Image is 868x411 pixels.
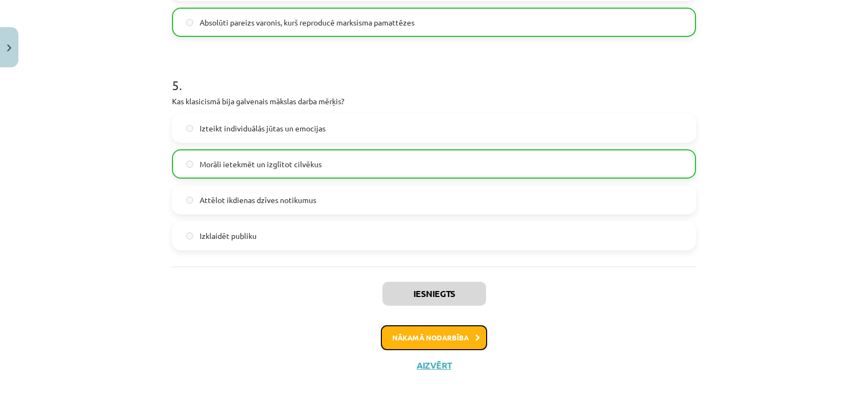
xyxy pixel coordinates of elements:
input: Absolūti pareizs varonis, kurš reproducē marksisma pamattēzes [186,19,193,26]
span: Absolūti pareizs varonis, kurš reproducē marksisma pamattēzes [200,17,414,28]
h1: 5 . [172,59,696,92]
input: Attēlot ikdienas dzīves notikumus [186,197,193,204]
p: Kas klasicismā bija galvenais mākslas darba mērķis? [172,96,696,107]
span: Morāli ietekmēt un izglītot cilvēkus [200,159,322,170]
span: Izteikt individuālās jūtas un emocijas [200,123,325,134]
button: Nākamā nodarbība [381,325,487,350]
input: Izteikt individuālās jūtas un emocijas [186,125,193,132]
input: Morāli ietekmēt un izglītot cilvēkus [186,161,193,168]
img: icon-close-lesson-0947bae3869378f0d4975bcd49f059093ad1ed9edebbc8119c70593378902aed.svg [7,45,11,52]
span: Attēlot ikdienas dzīves notikumus [200,194,316,206]
button: Aizvērt [413,360,455,371]
span: Izklaidēt publiku [200,230,257,242]
button: Iesniegts [382,282,486,306]
input: Izklaidēt publiku [186,232,193,239]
